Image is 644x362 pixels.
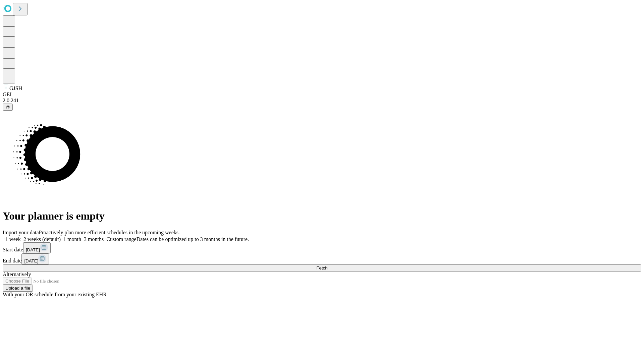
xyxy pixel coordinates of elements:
span: GJSH [9,85,22,91]
button: [DATE] [21,253,49,264]
span: 1 month [63,236,81,242]
button: Fetch [3,264,641,271]
span: 3 months [84,236,104,242]
div: GEI [3,92,641,98]
h1: Your planner is empty [3,210,641,222]
span: Fetch [316,265,327,270]
button: @ [3,104,13,111]
button: Upload a file [3,285,33,292]
span: Custom range [106,236,136,242]
span: @ [5,105,10,110]
div: Start date [3,242,641,253]
span: Proactively plan more efficient schedules in the upcoming weeks. [39,230,180,235]
span: [DATE] [26,247,40,252]
span: Dates can be optimized up to 3 months in the future. [137,236,249,242]
span: [DATE] [24,258,38,263]
span: Alternatively [3,271,31,277]
button: [DATE] [23,242,51,253]
div: 2.0.241 [3,98,641,104]
span: 1 week [5,236,21,242]
div: End date [3,253,641,264]
span: 2 weeks (default) [23,236,61,242]
span: With your OR schedule from your existing EHR [3,292,107,297]
span: Import your data [3,230,39,235]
